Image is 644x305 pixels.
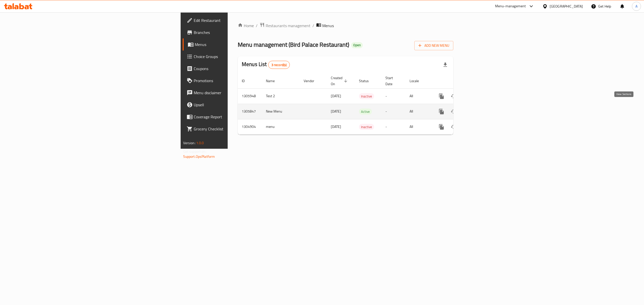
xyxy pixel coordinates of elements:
[359,124,374,130] span: Inactive
[195,41,284,47] span: Menus
[406,88,431,104] td: All
[194,114,284,120] span: Coverage Report
[351,42,363,48] div: Open
[304,78,321,84] span: Vendor
[381,119,406,134] td: -
[238,22,453,29] nav: breadcrumb
[183,87,288,99] a: Menu disclaimer
[183,148,206,155] span: Get support on:
[359,109,372,115] div: Active
[238,73,488,135] table: enhanced table
[410,78,425,84] span: Locale
[183,14,288,26] a: Edit Restaurant
[448,106,460,118] button: Change Status
[448,121,460,133] button: Change Status
[242,78,251,84] span: ID
[331,75,349,87] span: Created On
[183,50,288,63] a: Choice Groups
[183,38,288,50] a: Menus
[238,39,349,50] span: Menu management ( Bird Palace Restaurant )
[268,61,290,69] div: Total records count
[435,106,448,118] button: more
[194,29,284,35] span: Branches
[359,93,374,99] span: Inactive
[194,90,284,96] span: Menu disclaimer
[194,102,284,108] span: Upsell
[418,42,449,49] span: Add New Menu
[183,123,288,135] a: Grocery Checklist
[331,123,341,130] span: [DATE]
[435,90,448,102] button: more
[183,75,288,87] a: Promotions
[183,153,215,160] a: Support.OpsPlatform
[242,61,290,69] h2: Menus List
[312,23,314,29] li: /
[435,121,448,133] button: more
[183,111,288,123] a: Coverage Report
[406,104,431,119] td: All
[194,78,284,84] span: Promotions
[635,4,637,9] span: A
[359,124,374,130] div: Inactive
[183,140,195,146] span: Version:
[359,109,372,115] span: Active
[359,78,375,84] span: Status
[194,66,284,72] span: Coupons
[406,119,431,134] td: All
[331,108,341,115] span: [DATE]
[268,63,290,67] span: 3 record(s)
[414,41,453,50] button: Add New Menu
[183,26,288,38] a: Branches
[194,54,284,60] span: Choice Groups
[194,17,284,23] span: Edit Restaurant
[196,140,204,146] span: 1.0.0
[331,93,341,99] span: [DATE]
[381,88,406,104] td: -
[381,104,406,119] td: -
[194,126,284,132] span: Grocery Checklist
[351,43,363,47] span: Open
[495,3,526,9] div: Menu-management
[322,23,334,29] span: Menus
[266,78,281,84] span: Name
[183,63,288,75] a: Coupons
[385,75,399,87] span: Start Date
[183,99,288,111] a: Upsell
[431,73,488,89] th: Actions
[550,4,583,9] div: [GEOGRAPHIC_DATA]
